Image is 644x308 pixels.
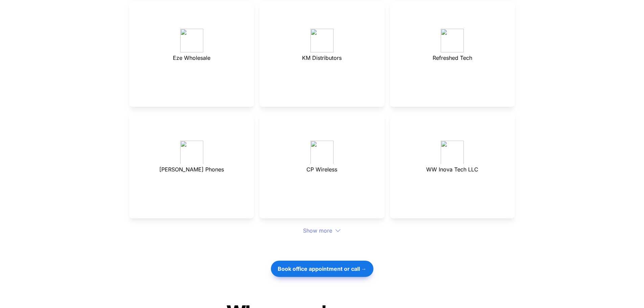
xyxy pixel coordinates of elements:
span: [PERSON_NAME] Phones [159,166,224,173]
span: Eze Wholesale [173,54,210,61]
a: Book office appointment or call → [271,257,373,280]
span: CP Wireless [306,166,337,173]
strong: Book office appointment or call → [278,265,367,272]
span: WW Inova Tech LLC [426,166,478,173]
span: KM Distributors [302,54,342,61]
span: Refreshed Tech [433,54,472,61]
button: Book office appointment or call → [271,261,373,277]
div: Show more [129,227,515,235]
